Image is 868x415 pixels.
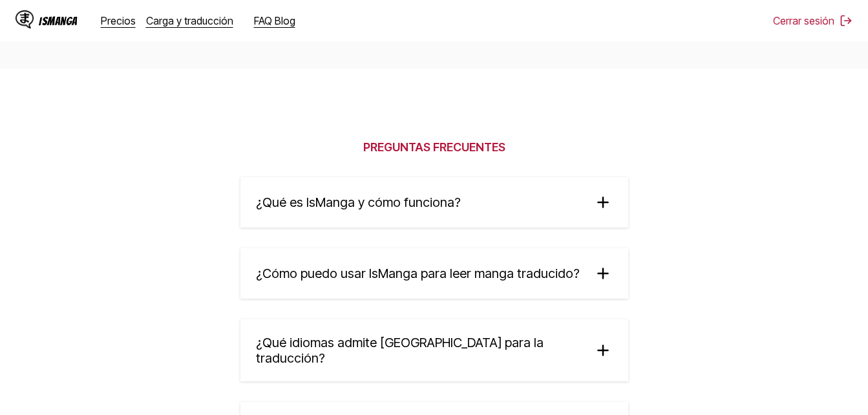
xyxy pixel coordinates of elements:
[39,15,78,27] div: IsManga
[256,195,461,210] span: ¿Qué es IsManga y cómo funciona?
[773,14,834,27] font: Cerrar sesión
[363,140,505,154] h2: Preguntas frecuentes
[16,10,101,31] a: Logotipo de IsMangaIsManga
[256,335,583,366] span: ¿Qué idiomas admite [GEOGRAPHIC_DATA] para la traducción?
[840,14,852,27] img: Cerrar sesión
[256,266,580,281] span: ¿Cómo puedo usar IsManga para leer manga traducido?
[254,14,295,27] a: FAQ Blog
[240,177,628,228] summary: ¿Qué es IsManga y cómo funciona?
[240,319,628,381] summary: ¿Qué idiomas admite [GEOGRAPHIC_DATA] para la traducción?
[101,14,136,27] a: Precios
[146,14,233,27] a: Carga y traducción
[593,193,613,212] img: más
[593,264,613,283] img: más
[240,248,628,299] summary: ¿Cómo puedo usar IsManga para leer manga traducido?
[773,14,852,27] button: Cerrar sesión
[16,10,34,28] img: Logotipo de IsManga
[593,341,613,360] img: más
